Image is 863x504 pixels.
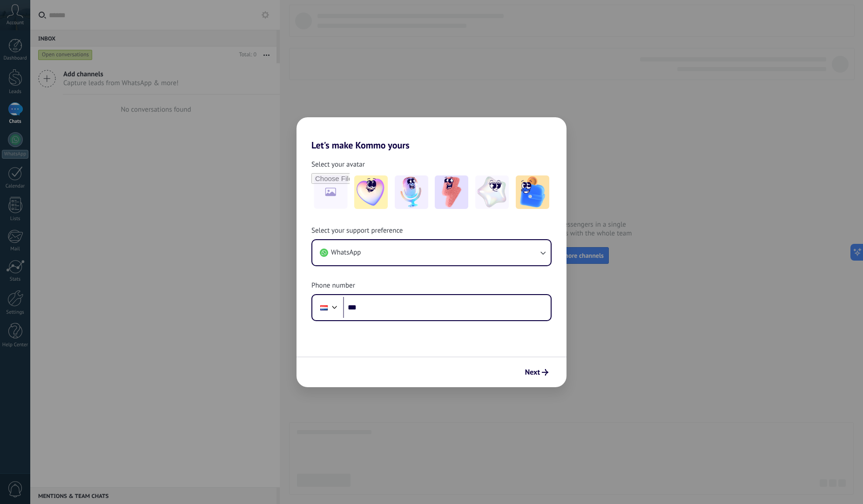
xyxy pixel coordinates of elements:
[475,175,509,209] img: -4.jpeg
[516,175,549,209] img: -5.jpeg
[395,175,428,209] img: -2.jpeg
[311,160,365,169] span: Select your avatar
[331,248,361,257] span: WhatsApp
[521,364,553,380] button: Next
[297,117,566,151] h2: Let's make Kommo yours
[311,281,355,290] span: Phone number
[435,175,468,209] img: -3.jpeg
[315,298,333,317] div: Netherlands: + 31
[311,226,403,235] span: Select your support preference
[354,175,388,209] img: -1.jpeg
[525,369,540,376] span: Next
[312,240,551,265] button: WhatsApp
